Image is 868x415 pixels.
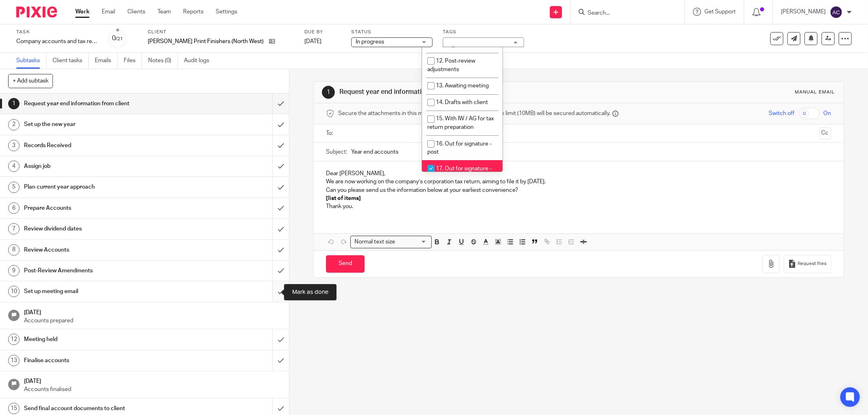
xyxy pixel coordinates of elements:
p: Dear [PERSON_NAME], [326,169,831,178]
p: We are now working on the company’s corporation tax return, aiming to file it by [DATE]. [326,178,831,186]
p: Accounts finalised [24,385,281,393]
strong: [list of items] [326,196,361,201]
a: Subtasks [16,53,46,69]
a: Notes (0) [148,53,178,69]
img: Pixie [16,7,57,17]
img: svg%3E [830,6,843,19]
h1: Finalise accounts [24,354,184,367]
div: 13 [8,355,20,366]
h1: Request year end information from client [24,98,184,110]
h1: Request year end information from client [339,88,596,96]
button: Cc [819,127,831,139]
a: Email [102,8,115,16]
h1: Post-Review Amendments [24,265,184,277]
h1: Set up the new year [24,118,184,130]
h1: Assign job [24,160,184,172]
h1: [DATE] [24,375,281,385]
div: 12 [8,334,20,345]
input: Search [587,10,660,17]
div: 8 [8,244,20,256]
h1: Send final account documents to client [24,402,184,415]
h1: Records Received [24,139,184,152]
span: 16. Out for signature - post [427,141,492,155]
a: Audit logs [184,53,215,69]
p: [PERSON_NAME] Print Finishers (North West) Limited [148,37,265,46]
span: 17. Out for signature - electronic [427,166,492,180]
button: Request files [784,255,831,273]
span: 14. Drafts with client [436,100,488,105]
div: 10 [8,286,20,297]
p: [PERSON_NAME] [781,8,826,16]
a: Work [75,8,90,16]
h1: [DATE] [24,306,281,317]
a: Settings [216,8,237,16]
div: 6 [8,202,20,214]
span: Normal text size [352,238,397,246]
span: Get Support [704,9,736,15]
label: Task [16,29,98,35]
p: Thank you. [326,202,831,211]
span: 15. With IW / AG for tax return preparation [427,116,494,130]
label: Subject: [326,148,347,156]
span: [DATE] [304,39,321,44]
h1: Set up meeting email [24,285,184,298]
a: Emails [95,53,118,69]
div: 4 [8,161,20,172]
button: + Add subtask [8,74,53,88]
p: Accounts prepared [24,317,281,325]
div: 3 [8,140,20,151]
div: Company accounts and tax return [16,37,98,46]
span: Switch off [769,109,795,117]
h1: Review Accounts [24,244,184,256]
h1: Meeting held [24,333,184,345]
div: 15 [8,403,20,414]
div: 2 [8,119,20,130]
div: 1 [8,98,20,109]
span: 12. Post-review adjustments [427,58,475,72]
a: Team [157,8,171,16]
a: Reports [183,8,203,16]
div: 1 [322,86,335,99]
span: Secure the attachments in this message. Files exceeding the size limit (10MB) will be secured aut... [338,109,610,117]
label: Status [351,29,433,35]
label: To: [326,129,335,137]
div: 5 [8,182,20,193]
label: Tags [443,29,524,35]
span: In progress [356,39,384,45]
span: 13. Awaiting meeting [436,83,489,89]
h1: Review dividend dates [24,223,184,235]
a: Clients [127,8,145,16]
label: Client [148,29,294,35]
div: Search for option [350,236,432,248]
div: 9 [8,265,20,276]
span: Request files [798,261,827,267]
p: Can you please send us the information below at your earliest convenience? [326,186,831,194]
input: Send [326,255,365,273]
span: On [824,109,831,117]
small: /21 [116,37,123,41]
input: Search for option [398,238,427,246]
div: Manual email [795,89,835,96]
label: Due by [304,29,341,35]
h1: Plan current year approach [24,181,184,193]
div: 0 [112,34,123,43]
h1: Prepare Accounts [24,202,184,214]
a: Files [124,53,142,69]
a: Client tasks [52,53,89,69]
div: 7 [8,223,20,235]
